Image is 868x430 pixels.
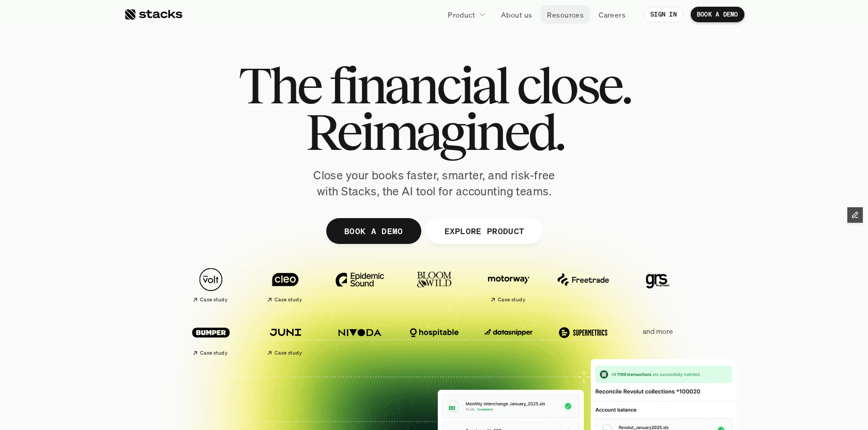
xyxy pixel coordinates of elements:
[253,263,317,308] a: Case study
[305,167,564,199] p: Close your books faster, smarter, and risk-free with Stacks, the AI tool for accounting teams.
[477,263,541,308] a: Case study
[179,315,243,360] a: Case study
[305,109,563,155] span: Reimagined.
[547,9,584,20] p: Resources
[541,5,590,24] a: Resources
[326,218,421,244] a: BOOK A DEMO
[344,223,403,238] p: BOOK A DEMO
[179,263,243,308] a: Case study
[498,297,525,303] h2: Case study
[516,62,630,109] span: close.
[592,5,632,24] a: Careers
[275,297,302,303] h2: Case study
[599,9,626,20] p: Careers
[444,223,524,238] p: EXPLORE PRODUCT
[122,239,167,247] a: Privacy Policy
[200,350,227,356] h2: Case study
[448,9,475,20] p: Product
[501,9,532,20] p: About us
[329,62,508,109] span: financial
[847,207,863,223] button: Edit Framer Content
[644,7,683,22] a: SIGN IN
[495,5,538,24] a: About us
[626,327,690,336] p: and more
[200,297,227,303] h2: Case study
[253,315,317,360] a: Case study
[426,218,542,244] a: EXPLORE PRODUCT
[275,350,302,356] h2: Case study
[697,11,738,18] p: BOOK A DEMO
[691,7,744,22] a: BOOK A DEMO
[650,11,677,18] p: SIGN IN
[238,62,321,109] span: The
